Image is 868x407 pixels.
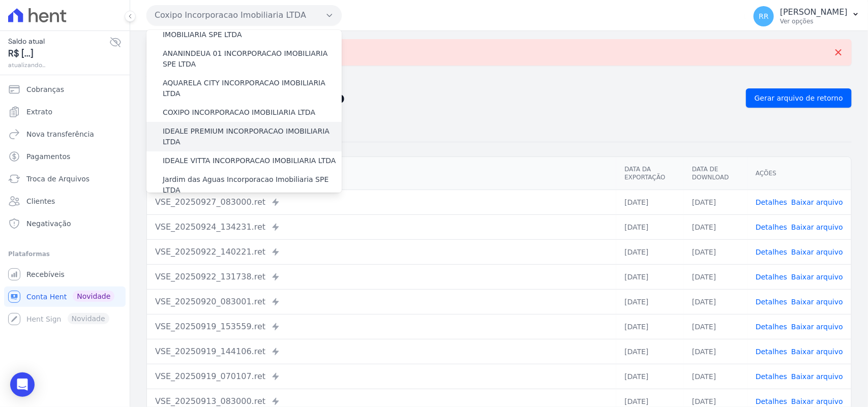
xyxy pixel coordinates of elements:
[26,151,70,162] span: Pagamentos
[8,60,109,70] span: atualizando...
[684,339,747,364] td: [DATE]
[4,191,126,211] a: Clientes
[4,102,126,122] a: Extrato
[8,248,122,260] div: Plataformas
[155,370,608,383] div: VSE_20250919_070107.ret
[780,7,848,17] p: [PERSON_NAME]
[791,198,843,206] a: Baixar arquivo
[155,196,608,208] div: VSE_20250927_083000.ret
[746,88,852,108] a: Gerar arquivo de retorno
[163,126,342,147] label: IDEALE PREMIUM INCORPORACAO IMOBILIARIA LTDA
[26,218,71,229] span: Negativação
[780,17,848,25] p: Ver opções
[155,271,608,283] div: VSE_20250922_131738.ret
[684,289,747,314] td: [DATE]
[147,157,616,190] th: Arquivo
[26,107,52,117] span: Extrato
[4,213,126,234] a: Negativação
[146,91,738,105] h2: Exportações de Retorno
[146,74,852,84] nav: Breadcrumb
[791,273,843,281] a: Baixar arquivo
[759,13,768,20] span: RR
[26,174,89,184] span: Troca de Arquivos
[616,214,684,239] td: [DATE]
[163,174,342,196] label: Jardim das Aguas Incorporacao Imobiliaria SPE LTDA
[616,239,684,264] td: [DATE]
[616,339,684,364] td: [DATE]
[10,372,35,397] div: Open Intercom Messenger
[4,146,126,167] a: Pagamentos
[155,346,608,358] div: VSE_20250919_144106.ret
[163,155,336,166] label: IDEALE VITTA INCORPORACAO IMOBILIARIA LTDA
[756,223,787,231] a: Detalhes
[26,269,65,279] span: Recebíveis
[755,93,843,103] span: Gerar arquivo de retorno
[756,348,787,356] a: Detalhes
[4,169,126,189] a: Troca de Arquivos
[745,2,868,30] button: RR [PERSON_NAME] Ver opções
[146,5,342,25] button: Coxipo Incorporacao Imobiliaria LTDA
[756,372,787,381] a: Detalhes
[73,291,114,302] span: Novidade
[684,364,747,389] td: [DATE]
[4,264,126,285] a: Recebíveis
[616,190,684,214] td: [DATE]
[163,107,315,118] label: COXIPO INCORPORACAO IMOBILIARIA LTDA
[791,397,843,405] a: Baixar arquivo
[4,287,126,307] a: Conta Hent Novidade
[8,79,122,329] nav: Sidebar
[791,248,843,256] a: Baixar arquivo
[155,221,608,233] div: VSE_20250924_134231.ret
[791,348,843,356] a: Baixar arquivo
[163,78,342,99] label: AQUARELA CITY INCORPORACAO IMOBILIARIA LTDA
[616,264,684,289] td: [DATE]
[684,214,747,239] td: [DATE]
[684,264,747,289] td: [DATE]
[684,157,747,190] th: Data de Download
[791,223,843,231] a: Baixar arquivo
[747,157,851,190] th: Ações
[163,48,342,70] label: ANANINDEUA 01 INCORPORACAO IMOBILIARIA SPE LTDA
[155,296,608,308] div: VSE_20250920_083001.ret
[616,157,684,190] th: Data da Exportação
[684,314,747,339] td: [DATE]
[8,36,109,47] span: Saldo atual
[684,190,747,214] td: [DATE]
[756,397,787,405] a: Detalhes
[756,248,787,256] a: Detalhes
[756,323,787,331] a: Detalhes
[616,314,684,339] td: [DATE]
[616,364,684,389] td: [DATE]
[791,323,843,331] a: Baixar arquivo
[684,239,747,264] td: [DATE]
[26,84,64,95] span: Cobranças
[155,246,608,258] div: VSE_20250922_140221.ret
[756,198,787,206] a: Detalhes
[756,273,787,281] a: Detalhes
[26,292,67,302] span: Conta Hent
[8,47,109,60] span: R$ [...]
[155,321,608,333] div: VSE_20250919_153559.ret
[791,372,843,381] a: Baixar arquivo
[756,298,787,306] a: Detalhes
[26,196,55,206] span: Clientes
[4,79,126,100] a: Cobranças
[26,129,94,139] span: Nova transferência
[616,289,684,314] td: [DATE]
[791,298,843,306] a: Baixar arquivo
[4,124,126,144] a: Nova transferência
